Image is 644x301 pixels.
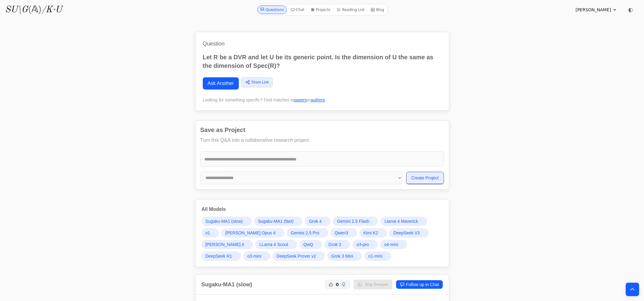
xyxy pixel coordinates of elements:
button: Not Helpful [340,281,347,288]
h2: Sugaku-MA1 (slow) [202,280,252,289]
a: Ask Another [203,77,239,90]
a: Reading List [334,6,367,14]
span: o3-mini [247,253,261,259]
span: DeepSeek V3 [393,230,420,236]
span: o4-mini [384,241,398,248]
a: DeepSeek Prover v2 [273,251,325,261]
a: Blog [368,6,387,14]
a: Sugaku-MA1 (fast) [254,217,303,226]
button: Create Project [406,172,444,184]
a: Chat [288,6,307,14]
span: Sugaku-MA1 (slow) [206,218,243,224]
span: Gemini 2.5 Flash [337,218,369,224]
span: Share Link [251,79,269,85]
a: o4-mini [380,240,407,249]
span: Grok 3 [328,241,341,248]
a: Gemini 2.5 Flash [333,217,378,226]
span: o1-mini [368,253,382,259]
span: [PERSON_NAME] 4 [206,241,244,248]
a: o1-mini [364,251,391,261]
span: LLama 4 Scout [259,241,288,248]
a: Kimi K2 [359,228,387,237]
i: SU\G [5,5,28,14]
a: Llama 4 Maverick [380,217,427,226]
a: o1 [202,228,219,237]
a: SU\G(𝔸)/K·U [5,4,62,15]
span: Gemini 2.5 Pro [291,230,319,236]
span: ◐ [628,7,633,13]
a: DeepSeek V3 [389,228,428,237]
span: o1 [206,230,210,236]
h3: All Models [202,206,443,213]
p: Let R be a DVR and let U be its generic point. Is the dimension of U the same as the dimension of... [203,53,442,70]
a: Grok 4 [305,217,330,226]
a: Grok 3 Mini [327,251,362,261]
a: DeepSeek R1 [202,251,241,261]
a: Qwen3 [331,228,357,237]
button: ◐ [624,4,637,16]
a: papers [294,97,307,102]
button: Helpful [327,281,335,288]
span: [PERSON_NAME] [576,7,611,13]
a: Grok 3 [324,240,350,249]
span: QwQ [304,241,313,248]
p: Turn this Q&A into a collaborative research project. [200,137,444,144]
a: Questions [257,6,287,14]
span: Kimi K2 [363,230,378,236]
button: Back to top [626,283,639,296]
span: [PERSON_NAME] Opus 4 [225,230,275,236]
span: Sugaku-MA1 (fast) [258,218,294,224]
summary: [PERSON_NAME] [576,7,617,13]
span: Grok 4 [309,218,322,224]
a: [PERSON_NAME] Opus 4 [221,228,284,237]
a: [PERSON_NAME] 4 [202,240,253,249]
a: Sugaku-MA1 (slow) [202,217,252,226]
a: QwQ [300,240,322,249]
span: 0 [336,281,339,288]
span: DeepSeek Prover v2 [277,253,316,259]
h1: Question [203,39,442,48]
span: Llama 4 Maverick [384,218,418,224]
span: Grok 3 Mini [331,253,353,259]
h2: Save as Project [200,126,444,134]
a: Follow up in Chat [396,280,442,289]
a: LLama 4 Scout [255,240,297,249]
a: o3-mini [243,251,270,261]
i: /K·U [42,5,62,14]
span: DeepSeek R1 [206,253,232,259]
span: o3-pro [356,241,369,248]
a: Gemini 2.5 Pro [287,228,328,237]
a: authors [311,97,325,102]
div: Looking for something specific? Find matches in or . [203,97,442,103]
span: Qwen3 [335,230,348,236]
a: o3-pro [352,240,377,249]
a: Projects [308,6,333,14]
